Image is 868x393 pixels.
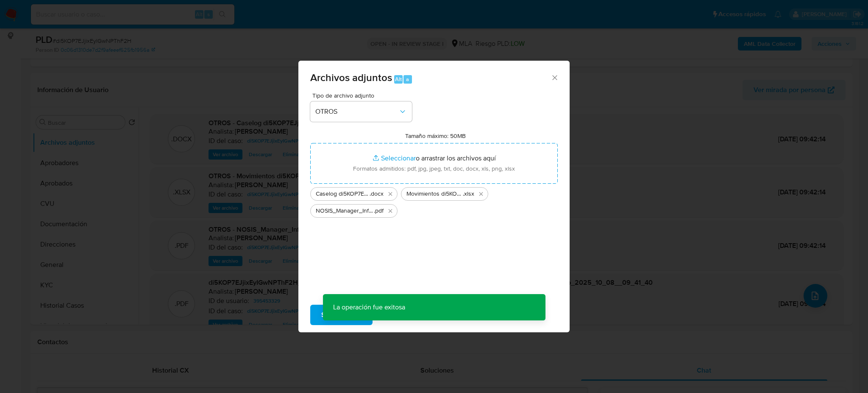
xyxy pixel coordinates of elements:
[315,107,398,116] span: OTROS
[323,294,415,320] p: La operación fue exitosa
[310,101,412,122] button: OTROS
[312,93,414,98] span: Tipo de archivo adjunto
[385,206,395,216] button: Eliminar NOSIS_Manager_InformeIndividual_23207310824_654924_20250904104409.pdf
[310,70,392,85] span: Archivos adjuntos
[406,75,409,83] span: a
[316,190,370,198] span: Caselog di5KOP7EJjixEyIGwNPThF2H_2025_08_19_01_28_46
[395,75,402,83] span: Alt
[476,189,486,199] button: Eliminar Movimientos di5KOP7EJjixEyIGwNPThF2H.xlsx
[310,305,373,325] button: Subir archivo
[374,207,384,215] span: .pdf
[316,207,374,215] span: NOSIS_Manager_InformeIndividual_23207310824_654924_20250904104409
[406,190,463,198] span: Movimientos di5KOP7EJjixEyIGwNPThF2H
[385,189,395,199] button: Eliminar Caselog di5KOP7EJjixEyIGwNPThF2H_2025_08_19_01_28_46.docx
[370,190,384,198] span: .docx
[321,306,362,324] span: Subir archivo
[387,306,415,324] span: Cancelar
[405,132,466,140] label: Tamaño máximo: 50MB
[551,73,558,81] button: Cerrar
[463,190,474,198] span: .xlsx
[310,184,558,218] ul: Archivos seleccionados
